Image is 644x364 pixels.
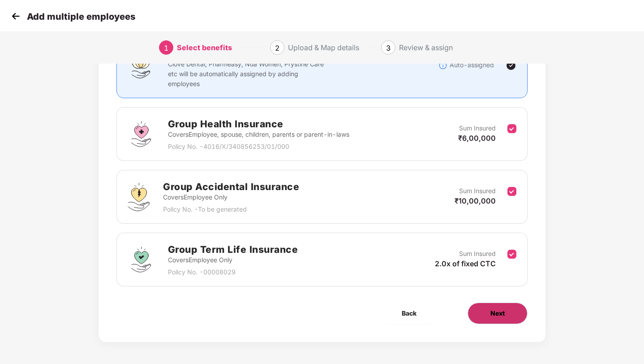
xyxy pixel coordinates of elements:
[128,246,155,273] img: svg+xml;base64,PHN2ZyBpZD0iR3JvdXBfVGVybV9MaWZlX0luc3VyYW5jZSIgZGF0YS1uYW1lPSJHcm91cCBUZXJtIExpZm...
[468,303,528,324] button: Next
[455,196,496,205] span: ₹10,00,000
[128,183,150,211] img: svg+xml;base64,PHN2ZyB4bWxucz0iaHR0cDovL3d3dy53My5vcmcvMjAwMC9zdmciIHdpZHRoPSI0OS4zMjEiIGhlaWdodD...
[459,249,496,259] p: Sum Insured
[458,134,496,143] span: ₹6,00,000
[459,186,496,196] p: Sum Insured
[275,43,279,52] span: 2
[435,259,496,268] span: 2.0x of fixed CTC
[168,59,331,89] p: Clove Dental, Pharmeasy, Nua Women, Prystine Care etc will be automatically assigned by adding em...
[288,40,359,55] div: Upload & Map details
[9,9,22,23] img: svg+xml;base64,PHN2ZyB4bWxucz0iaHR0cDovL3d3dy53My5vcmcvMjAwMC9zdmciIHdpZHRoPSIzMCIgaGVpZ2h0PSIzMC...
[438,61,447,70] img: svg+xml;base64,PHN2ZyBpZD0iSW5mb18tXzMyeDMyIiBkYXRhLW5hbWU9IkluZm8gLSAzMngzMiIgeG1sbnM9Imh0dHA6Ly...
[459,123,496,133] p: Sum Insured
[168,255,298,265] p: Covers Employee Only
[163,192,299,202] p: Covers Employee Only
[168,117,349,131] h2: Group Health Insurance
[168,142,349,152] p: Policy No. - 4016/X/340856253/01/000
[168,242,298,257] h2: Group Term Life Insurance
[168,130,349,139] p: Covers Employee, spouse, children, parents or parent-in-laws
[128,52,155,79] img: svg+xml;base64,PHN2ZyBpZD0iQWZmaW5pdHlfQmVuZWZpdHMiIGRhdGEtbmFtZT0iQWZmaW5pdHkgQmVuZWZpdHMiIHhtbG...
[27,11,135,22] p: Add multiple employees
[506,60,516,71] img: svg+xml;base64,PHN2ZyBpZD0iVGljay0yNHgyNCIgeG1sbnM9Imh0dHA6Ly93d3cudzMub3JnLzIwMDAvc3ZnIiB3aWR0aD...
[450,60,494,70] p: Auto-assigned
[164,43,168,52] span: 1
[402,308,416,318] span: Back
[490,308,505,318] span: Next
[128,121,155,147] img: svg+xml;base64,PHN2ZyBpZD0iR3JvdXBfSGVhbHRoX0luc3VyYW5jZSIgZGF0YS1uYW1lPSJHcm91cCBIZWFsdGggSW5zdX...
[379,303,439,324] button: Back
[177,40,232,55] div: Select benefits
[386,43,391,52] span: 3
[163,179,299,194] h2: Group Accidental Insurance
[163,204,299,214] p: Policy No. - To be generated
[399,40,453,55] div: Review & assign
[168,267,298,277] p: Policy No. - 00008029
